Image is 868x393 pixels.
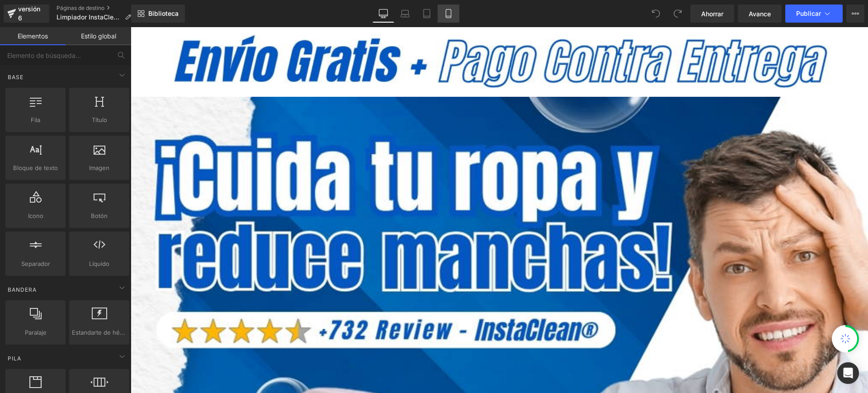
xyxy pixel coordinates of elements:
font: Bloque de texto [13,164,58,171]
font: Icono [28,212,43,219]
font: Estandarte de héroe [72,329,129,336]
button: Deshacer [647,5,665,23]
a: Páginas de destino [57,5,138,12]
font: Base [8,74,24,80]
font: Elementos [18,32,48,40]
button: Rehacer [669,5,687,23]
a: Avance [738,5,782,23]
font: Páginas de destino [57,5,104,11]
font: Bandera [8,286,37,293]
font: Biblioteca [148,9,179,17]
font: Líquido [89,260,109,267]
a: De oficina [373,5,394,23]
font: Estilo global [81,32,116,40]
button: Más [846,5,864,23]
font: Limpiador InstaClean® [57,13,125,21]
button: Publicar [785,5,843,23]
font: Pila [8,355,21,362]
font: versión 6 [18,5,40,22]
font: Separador [21,260,50,267]
a: Nueva Biblioteca [131,5,185,23]
a: Tableta [416,5,438,23]
font: Título [92,116,107,123]
font: Ahorrar [701,10,723,18]
a: Computadora portátil [394,5,416,23]
font: Fila [31,116,40,123]
font: Avance [749,10,771,18]
font: Paralaje [25,329,47,336]
font: Botón [91,212,108,219]
a: versión 6 [4,5,49,23]
font: Imagen [89,164,109,171]
a: Móvil [438,5,459,23]
div: Abrir Intercom Messenger [837,362,859,384]
font: Publicar [796,9,821,17]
